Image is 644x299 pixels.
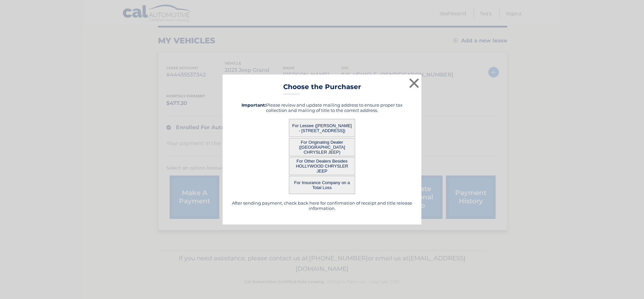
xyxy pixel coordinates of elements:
[289,138,355,156] button: For Originating Dealer ([GEOGRAPHIC_DATA] CHRYSLER JEEP)
[407,76,421,90] button: ×
[289,157,355,175] button: For Other Dealers Besides HOLLYWOOD CHRYSLER JEEP
[283,83,361,94] h3: Choose the Purchaser
[241,102,266,108] strong: Important:
[289,176,355,194] button: For Insurance Company on a Total Loss
[231,200,413,211] h5: After sending payment, check back here for confirmation of receipt and title release information.
[231,102,413,113] h5: Please review and update mailing address to ensure proper tax collection and mailing of title to ...
[289,119,355,137] button: For Lessee ([PERSON_NAME] - [STREET_ADDRESS])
